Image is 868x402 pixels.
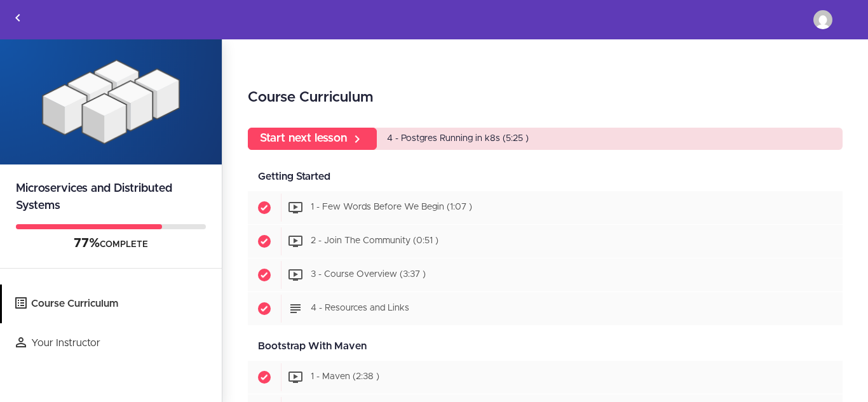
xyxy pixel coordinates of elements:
span: Completed item [248,258,281,291]
span: Completed item [248,292,281,325]
a: Back to courses [1,1,35,39]
a: Your Instructor [2,324,222,363]
span: 3 - Course Overview (3:37 ) [311,271,426,279]
a: Completed item 1 - Few Words Before We Begin (1:07 ) [248,191,843,224]
span: 77% [74,237,100,250]
svg: Back to courses [10,10,25,25]
span: 4 - Resources and Links [311,304,409,313]
div: Bootstrap With Maven [248,332,843,361]
h2: Course Curriculum [248,87,843,109]
a: Completed item 2 - Join The Community (0:51 ) [248,225,843,258]
span: 4 - Postgres Running in k8s (5:25 ) [387,134,529,143]
span: Completed item [248,225,281,258]
span: 2 - Join The Community (0:51 ) [311,237,438,246]
a: Completed item 3 - Course Overview (3:37 ) [248,258,843,291]
a: Completed item 1 - Maven (2:38 ) [248,361,843,394]
div: Getting Started [248,163,843,191]
img: rahulreddy.gopu96@gmail.com [813,10,832,29]
a: Course Curriculum [2,285,222,323]
a: Start next lesson [248,128,377,150]
a: Completed item 4 - Resources and Links [248,292,843,325]
div: COMPLETE [16,236,206,252]
span: Completed item [248,191,281,224]
span: Completed item [248,361,281,394]
span: 1 - Maven (2:38 ) [311,373,379,382]
span: 1 - Few Words Before We Begin (1:07 ) [311,203,472,212]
